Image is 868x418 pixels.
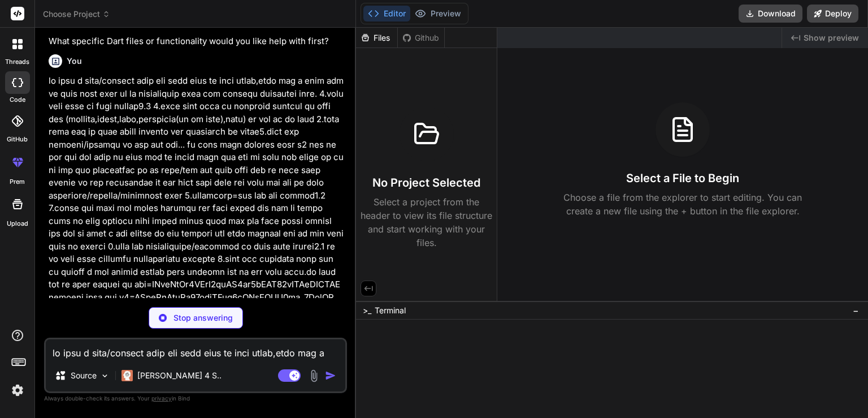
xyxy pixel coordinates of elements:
span: Choose Project [43,8,110,20]
span: − [853,305,859,316]
div: Github [398,32,444,44]
button: − [850,301,861,320]
span: >_ [363,305,371,316]
label: GitHub [7,135,28,144]
img: icon [325,370,336,381]
p: Select a project from the header to view its file structure and start working with your files. [361,195,492,249]
p: Always double-check its answers. Your in Bind [44,393,347,404]
p: [PERSON_NAME] 4 S.. [137,370,222,381]
button: Preview [410,6,466,21]
button: Deploy [807,5,858,23]
span: Show preview [804,32,859,44]
label: threads [5,57,29,67]
h3: No Project Selected [372,175,480,191]
button: Download [739,5,802,23]
p: Stop answering [173,312,233,324]
span: Terminal [375,305,406,316]
span: privacy [151,395,172,402]
label: prem [10,177,25,187]
img: attachment [307,369,320,382]
button: Editor [363,6,410,21]
p: Source [71,370,97,381]
h6: You [67,55,82,67]
img: Claude 4 Sonnet [121,370,133,381]
img: settings [8,381,27,400]
div: Files [356,32,397,44]
img: Pick Models [100,371,110,381]
h3: Select a File to Begin [626,170,739,186]
label: code [10,95,25,105]
p: What specific Dart files or functionality would you like help with first? [49,35,345,48]
label: Upload [7,219,28,229]
p: Choose a file from the explorer to start editing. You can create a new file using the + button in... [556,191,809,218]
